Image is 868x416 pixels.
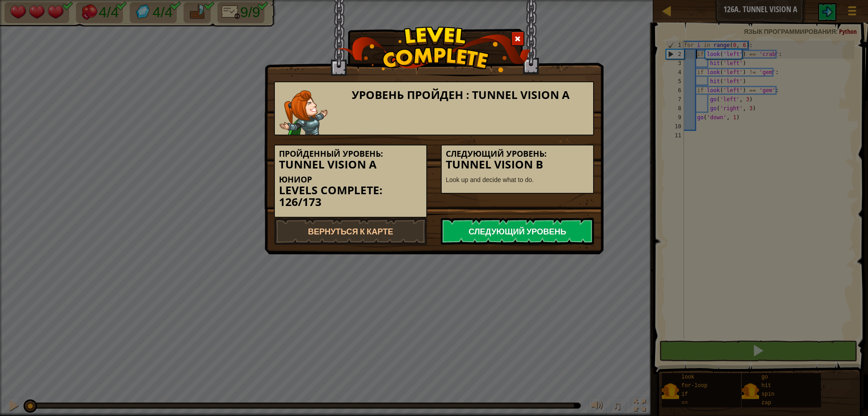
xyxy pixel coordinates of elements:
[446,159,589,171] h3: Tunnel Vision B
[441,218,594,245] a: Следующий уровень
[337,27,531,72] img: level_complete.png
[279,159,422,171] h3: Tunnel Vision A
[279,150,422,159] h5: Пройденный уровень:
[279,184,422,209] h3: Levels Complete: 126/173
[279,90,328,135] img: captain.png
[446,150,589,159] h5: Следующий уровень:
[274,218,427,245] a: Вернуться к карте
[352,89,589,101] h3: Уровень пройден : Tunnel Vision A
[446,175,589,184] p: Look up and decide what to do.
[279,175,422,184] h5: Юниор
